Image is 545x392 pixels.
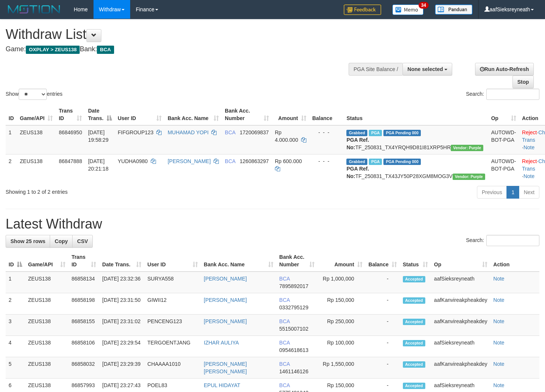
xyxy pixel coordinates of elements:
[6,293,25,315] td: 2
[403,340,425,346] span: Accepted
[493,382,505,388] a: Note
[493,297,505,303] a: Note
[365,293,400,315] td: -
[486,235,539,246] input: Search:
[403,361,425,368] span: Accepted
[403,319,425,325] span: Accepted
[522,129,537,135] a: Reject
[225,129,235,135] span: BCA
[55,238,68,244] span: Copy
[10,238,45,244] span: Show 25 rows
[59,158,82,164] span: 86847888
[451,145,483,151] span: Vendor URL: https://trx4.1velocity.biz
[403,276,425,282] span: Accepted
[344,4,381,15] img: Feedback.jpg
[431,293,490,315] td: aafKanvireakpheakdey
[383,130,421,136] span: PGA Pending
[318,250,365,272] th: Amount: activate to sort column ascending
[168,158,211,164] a: [PERSON_NAME]
[99,272,144,293] td: [DATE] 23:32:36
[369,159,382,165] span: Marked by aafnoeunsreypich
[222,104,272,125] th: Bank Acc. Number: activate to sort column ascending
[493,276,505,282] a: Note
[56,104,85,125] th: Trans ID: activate to sort column ascending
[272,104,309,125] th: Amount: activate to sort column ascending
[343,104,488,125] th: Status
[25,357,68,379] td: ZEUS138
[59,129,82,135] span: 86846950
[488,125,519,154] td: AUTOWD-BOT-PGA
[165,104,222,125] th: Bank Acc. Name: activate to sort column ascending
[279,361,290,367] span: BCA
[6,154,17,183] td: 2
[25,272,68,293] td: ZEUS138
[275,129,298,143] span: Rp 4.000.000
[115,104,165,125] th: User ID: activate to sort column ascending
[477,186,507,199] a: Previous
[25,336,68,357] td: ZEUS138
[403,297,425,304] span: Accepted
[279,304,309,310] span: Copy 0332795129 to clipboard
[6,315,25,336] td: 3
[6,250,25,272] th: ID: activate to sort column descending
[318,357,365,379] td: Rp 1,550,000
[512,76,534,88] a: Stop
[6,46,356,53] h4: Game: Bank:
[97,46,114,54] span: BCA
[488,104,519,125] th: Op: activate to sort column ascending
[346,137,369,150] b: PGA Ref. No:
[6,357,25,379] td: 5
[519,186,539,199] a: Next
[279,382,290,388] span: BCA
[144,336,201,357] td: TERGOENTJANG
[68,357,99,379] td: 86858032
[17,125,56,154] td: ZEUS138
[453,174,485,180] span: Vendor URL: https://trx4.1velocity.biz
[225,158,235,164] span: BCA
[279,283,309,289] span: Copy 7895892017 to clipboard
[6,217,539,232] h1: Latest Withdraw
[6,104,17,125] th: ID
[349,63,402,76] div: PGA Site Balance /
[144,250,201,272] th: User ID: activate to sort column ascending
[6,89,62,100] label: Show entries
[68,250,99,272] th: Trans ID: activate to sort column ascending
[118,158,148,164] span: YUDHA0980
[6,336,25,357] td: 4
[275,158,302,164] span: Rp 600.000
[204,297,247,303] a: [PERSON_NAME]
[68,315,99,336] td: 86858155
[279,340,290,346] span: BCA
[506,186,519,199] a: 1
[68,293,99,315] td: 86858198
[369,130,382,136] span: Marked by aafnoeunsreypich
[403,383,425,389] span: Accepted
[365,315,400,336] td: -
[99,293,144,315] td: [DATE] 23:31:50
[365,250,400,272] th: Balance: activate to sort column ascending
[99,315,144,336] td: [DATE] 23:31:02
[6,185,221,196] div: Showing 1 to 2 of 2 entries
[279,297,290,303] span: BCA
[346,159,367,165] span: Grabbed
[343,125,488,154] td: TF_250831_TX4YRQH9D81I81XRP5HR
[99,250,144,272] th: Date Trans.: activate to sort column ascending
[144,357,201,379] td: CHAAAA1010
[365,357,400,379] td: -
[493,318,505,324] a: Note
[431,250,490,272] th: Op: activate to sort column ascending
[523,173,535,179] a: Note
[88,158,108,172] span: [DATE] 20:21:18
[309,104,344,125] th: Balance
[144,272,201,293] td: SURYA558
[68,272,99,293] td: 86858134
[204,340,239,346] a: IZHAR AULIYA
[431,272,490,293] td: aafSieksreyneath
[276,250,318,272] th: Bank Acc. Number: activate to sort column ascending
[419,2,429,9] span: 34
[204,276,247,282] a: [PERSON_NAME]
[318,336,365,357] td: Rp 100,000
[204,382,241,388] a: EPUL HIDAYAT
[50,235,73,248] a: Copy
[522,158,537,164] a: Reject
